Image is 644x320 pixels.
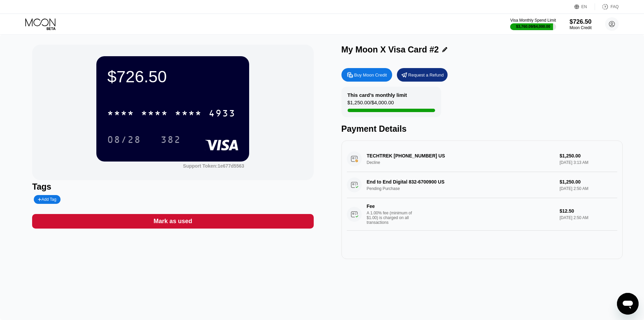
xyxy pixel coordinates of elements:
[367,211,418,225] div: A 1.00% fee (minimum of $1.00) is charged on all transactions
[107,67,238,86] div: $726.50
[408,72,444,78] div: Request a Refund
[367,204,414,209] div: Fee
[32,214,313,229] div: Mark as used
[153,217,192,225] div: Mark as used
[354,72,387,78] div: Buy Moon Credit
[348,100,394,109] div: $1,250.00 / $4,000.00
[183,163,244,169] div: Support Token: 1e677d5563
[161,135,181,146] div: 382
[397,68,448,82] div: Request a Refund
[347,198,617,231] div: FeeA 1.00% fee (minimum of $1.00) is charged on all transactions$12.50[DATE] 2:50 AM
[516,24,550,28] div: $3,760.09 / $4,000.00
[34,195,60,204] div: Add Tag
[348,92,407,98] div: This card’s monthly limit
[570,18,592,25] div: $726.50
[574,3,595,10] div: EN
[156,131,186,148] div: 382
[341,124,623,134] div: Payment Details
[559,208,617,214] div: $12.50
[102,131,146,148] div: 08/28
[570,25,592,30] div: Moon Credit
[107,135,141,146] div: 08/28
[341,68,392,82] div: Buy Moon Credit
[38,197,56,202] div: Add Tag
[209,109,236,120] div: 4933
[341,45,439,55] div: My Moon X Visa Card #2
[595,3,619,10] div: FAQ
[510,18,556,30] div: Visa Monthly Spend Limit$3,760.09/$4,000.00
[611,4,619,9] div: FAQ
[570,18,592,30] div: $726.50Moon Credit
[559,215,617,220] div: [DATE] 2:50 AM
[510,18,556,23] div: Visa Monthly Spend Limit
[183,163,244,169] div: Support Token:1e677d5563
[581,4,587,9] div: EN
[32,182,313,192] div: Tags
[617,293,639,315] iframe: Button to launch messaging window, conversation in progress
